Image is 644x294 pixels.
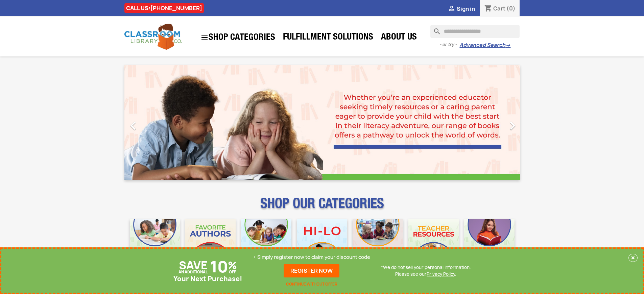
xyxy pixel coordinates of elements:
i:  [125,117,142,134]
a:  Sign in [448,5,475,13]
span: Sign in [457,5,475,13]
i:  [448,5,456,13]
a: Previous [124,65,184,180]
img: CLC_Phonics_And_Decodables_Mobile.jpg [241,219,291,269]
span: - or try - [439,41,459,48]
img: CLC_Fiction_Nonfiction_Mobile.jpg [353,219,403,269]
i:  [504,117,521,134]
img: CLC_HiLo_Mobile.jpg [297,219,347,269]
i:  [200,33,209,42]
a: Next [460,65,520,180]
span: (0) [506,5,516,12]
i: search [430,25,438,33]
img: CLC_Dyslexia_Mobile.jpg [464,219,515,269]
span: Cart [493,5,505,12]
i: shopping_cart [484,5,492,13]
a: About Us [378,31,420,45]
a: Fulfillment Solutions [280,31,377,45]
a: SHOP CATEGORIES [197,30,279,45]
img: CLC_Favorite_Authors_Mobile.jpg [185,219,236,269]
a: [PHONE_NUMBER] [150,4,202,12]
img: CLC_Teacher_Resources_Mobile.jpg [408,219,459,269]
img: Classroom Library Company [124,24,182,50]
ul: Carousel container [124,65,520,180]
p: SHOP OUR CATEGORIES [124,201,520,214]
input: Search [430,25,520,38]
span: → [505,42,510,49]
div: CALL US: [124,3,204,13]
img: CLC_Bulk_Mobile.jpg [130,219,180,269]
a: Advanced Search→ [459,42,510,49]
